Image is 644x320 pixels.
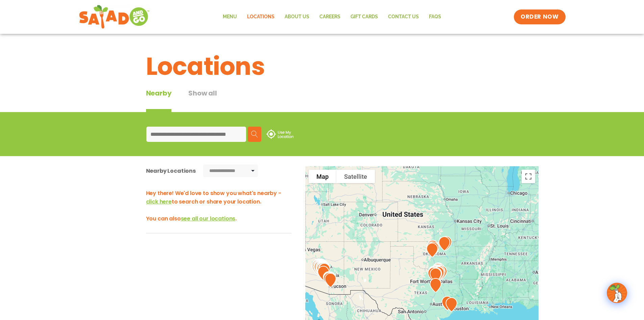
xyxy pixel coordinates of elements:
span: see all our locations [181,215,236,222]
a: ORDER NOW [514,9,565,24]
img: new-SAG-logo-768×292 [79,3,150,30]
span: click here [146,198,172,206]
div: Nearby [146,88,172,112]
a: Careers [314,9,345,25]
h3: Hey there! We'd love to show you what's nearby - to search or share your location. You can also . [146,189,291,223]
span: ORDER NOW [521,13,558,21]
div: Tabbed content [146,88,234,112]
a: Menu [218,9,242,25]
h1: Locations [146,48,498,85]
button: Show street map [309,170,336,183]
button: Show all [188,88,217,112]
button: Toggle fullscreen view [522,170,535,183]
button: Show satellite imagery [336,170,375,183]
a: Locations [242,9,280,25]
a: Contact Us [383,9,424,25]
img: use-location.svg [266,129,293,139]
nav: Menu [218,9,446,25]
div: Nearby Locations [146,167,196,175]
img: search.svg [251,131,258,137]
a: About Us [280,9,314,25]
a: GIFT CARDS [345,9,383,25]
a: FAQs [424,9,446,25]
img: wpChatIcon [607,283,626,302]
